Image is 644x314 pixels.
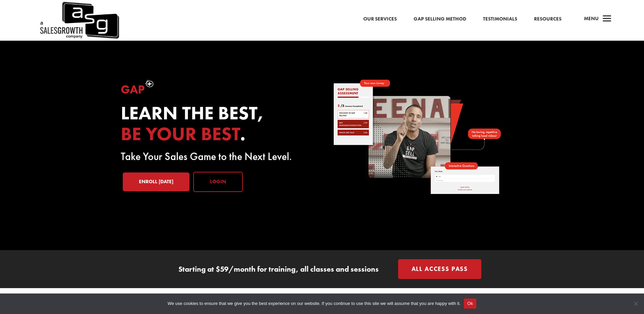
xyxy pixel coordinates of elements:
[121,153,311,161] p: Take Your Sales Game to the Next Level.
[464,299,476,309] button: Ok
[121,103,311,148] h2: Learn the best, .
[584,15,599,22] span: Menu
[193,172,243,192] a: Login
[483,15,517,24] a: Testimonials
[121,122,240,146] span: be your best
[168,300,461,307] span: We use cookies to ensure that we give you the best experience on our website. If you continue to ...
[121,82,145,97] span: Gap
[632,300,639,307] span: No
[145,80,154,87] img: plus-symbol-white
[333,80,501,194] img: self-paced-sales-course-online
[534,15,561,24] a: Resources
[398,259,482,279] a: All Access Pass
[414,15,466,24] a: Gap Selling Method
[123,172,190,191] a: Enroll [DATE]
[600,12,614,26] span: a
[363,15,397,24] a: Our Services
